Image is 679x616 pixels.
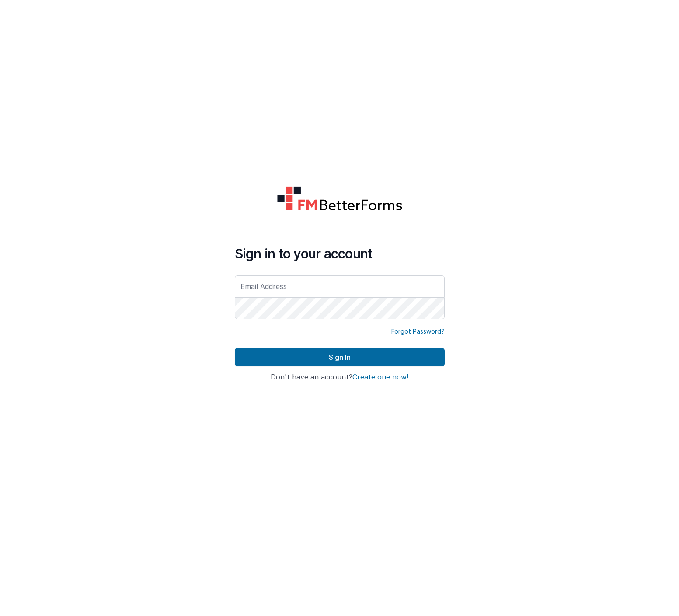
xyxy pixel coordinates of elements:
[352,373,408,381] button: Create one now!
[235,348,445,366] button: Sign In
[391,327,445,336] a: Forgot Password?
[235,246,445,261] h4: Sign in to your account
[235,373,445,381] h4: Don't have an account?
[235,275,445,297] input: Email Address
